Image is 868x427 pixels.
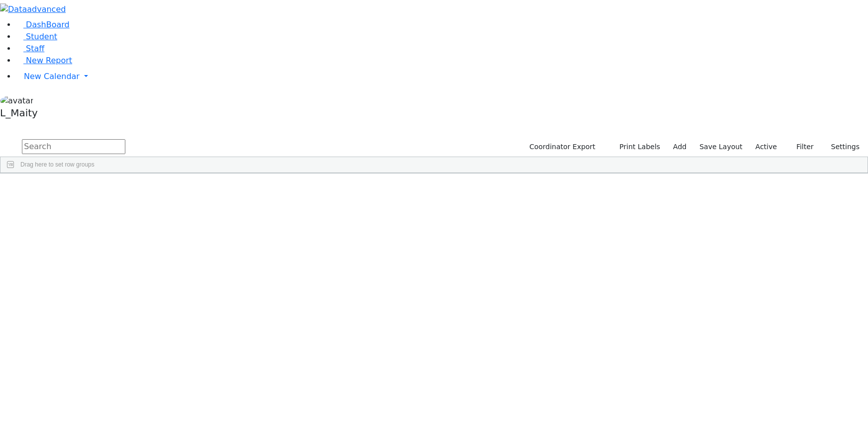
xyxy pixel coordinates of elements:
[16,20,70,29] a: DashBoard
[695,139,747,155] button: Save Layout
[26,20,70,29] span: DashBoard
[818,139,864,155] button: Settings
[16,44,44,53] a: Staff
[751,139,781,155] label: Active
[26,44,44,53] span: Staff
[16,56,72,65] a: New Report
[669,139,691,155] a: Add
[16,67,868,86] a: New Calendar
[24,72,80,81] span: New Calendar
[20,161,95,168] span: Drag here to set row groups
[16,32,57,41] a: Student
[26,32,57,41] span: Student
[26,56,72,65] span: New Report
[608,139,665,155] button: Print Labels
[783,139,818,155] button: Filter
[22,139,125,154] input: Search
[523,139,600,155] button: Coordinator Export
